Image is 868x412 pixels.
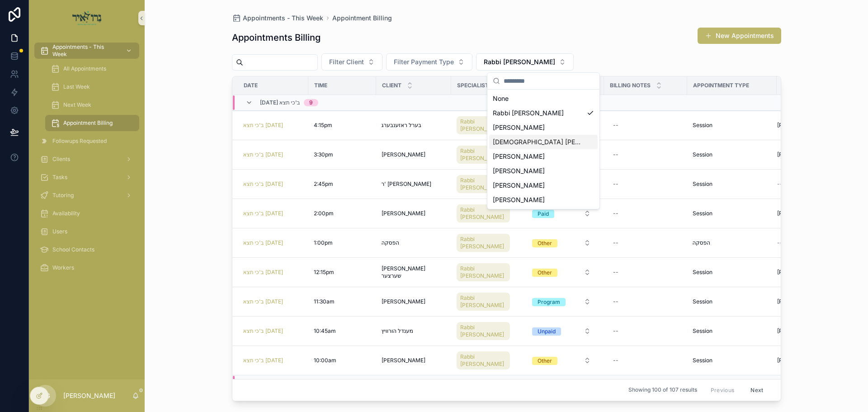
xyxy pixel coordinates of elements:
[460,206,506,221] span: Rabbi [PERSON_NAME]
[613,180,618,188] div: --
[329,57,364,66] span: Filter Client
[777,327,826,335] span: [PHONE_NUMBER]
[243,210,283,217] span: ב'כי תצא [DATE]
[777,239,849,246] a: --
[63,101,91,109] span: Next Week
[52,210,80,217] span: Availability
[538,210,549,218] div: Paid
[693,357,771,364] a: Session
[484,57,555,66] span: Rabbi [PERSON_NAME]
[777,151,849,158] a: [PHONE_NUMBER]
[243,122,283,129] a: ב'כי תצא [DATE]
[487,90,599,209] div: Suggestions
[243,14,323,23] span: Appointments - This Week
[693,180,712,188] span: Session
[34,151,139,167] a: Clients
[457,203,514,224] a: Rabbi [PERSON_NAME]
[476,53,574,71] button: Select Button
[314,151,333,158] span: 3:30pm
[613,210,618,217] div: --
[243,122,303,129] a: ב'כי תצא [DATE]
[382,82,401,89] span: Client
[34,205,139,222] a: Availability
[693,298,712,305] span: Session
[260,99,300,106] span: [DATE] ב'כי תצא
[243,210,303,217] a: ב'כי תצא [DATE]
[314,269,371,276] a: 12:15pm
[382,151,425,158] span: [PERSON_NAME]
[34,187,139,204] a: Tutoring
[382,122,446,129] a: בערל ראזענבערג
[460,236,506,250] span: Rabbi [PERSON_NAME]
[693,122,712,129] span: Session
[45,97,139,113] a: Next Week
[34,223,139,240] a: Users
[489,91,598,106] div: None
[460,294,506,309] span: Rabbi [PERSON_NAME]
[63,391,115,400] p: [PERSON_NAME]
[493,181,545,190] span: [PERSON_NAME]
[314,239,371,246] a: 1:00pm
[493,123,545,132] span: [PERSON_NAME]
[243,298,283,305] a: ב'כי תצא [DATE]
[457,146,510,164] a: Rabbi [PERSON_NAME]
[777,151,826,158] span: [PHONE_NUMBER]
[457,291,514,313] a: Rabbi [PERSON_NAME]
[314,180,371,188] a: 2:45pm
[232,31,321,44] h1: Appointments Billing
[525,205,598,222] button: Select Button
[609,147,682,162] a: --
[314,151,371,158] a: 3:30pm
[693,122,771,129] a: Session
[457,234,510,252] a: Rabbi [PERSON_NAME]
[525,352,598,369] button: Select Button
[613,239,618,246] div: --
[243,357,303,364] a: ב'כי תצא [DATE]
[314,298,335,305] span: 11:30am
[34,260,139,276] a: Workers
[321,53,382,71] button: Select Button
[29,36,145,379] div: scrollable content
[457,293,510,311] a: Rabbi [PERSON_NAME]
[609,265,682,279] a: --
[243,327,283,335] a: ב'כי תצא [DATE]
[524,293,599,310] a: Select Button
[63,65,106,72] span: All Appointments
[777,298,849,305] a: [PHONE_NUMBER]
[777,239,783,246] span: --
[457,350,514,371] a: Rabbi [PERSON_NAME]
[609,118,682,133] a: --
[493,166,545,175] span: [PERSON_NAME]
[382,210,425,217] span: [PERSON_NAME]
[382,265,446,279] span: [PERSON_NAME] שערצער
[386,53,472,71] button: Select Button
[693,82,749,89] span: Appointment Type
[314,357,336,364] span: 10:00am
[243,357,283,364] span: ב'כי תצא [DATE]
[777,180,849,188] a: --
[243,239,303,246] a: ב'כי תצא [DATE]
[457,204,510,223] a: Rabbi [PERSON_NAME]
[314,239,333,246] span: 1:00pm
[460,265,506,279] span: Rabbi [PERSON_NAME]
[52,156,70,163] span: Clients
[457,351,510,369] a: Rabbi [PERSON_NAME]
[34,169,139,185] a: Tasks
[777,180,783,188] span: --
[524,352,599,369] a: Select Button
[493,137,583,147] span: [DEMOGRAPHIC_DATA] [PERSON_NAME]
[777,269,826,276] span: [PHONE_NUMBER]
[382,122,421,129] span: בערל ראזענבערג
[613,327,618,335] div: --
[777,210,826,217] span: [PHONE_NUMBER]
[609,177,682,191] a: --
[34,242,139,258] a: School Contacts
[777,357,849,364] a: [PHONE_NUMBER]
[314,357,371,364] a: 10:00am
[382,327,413,335] span: מענדל הורוויץ
[332,14,392,23] a: Appointment Billing
[309,99,313,106] div: 9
